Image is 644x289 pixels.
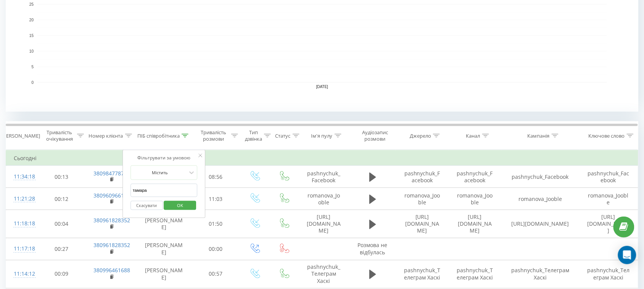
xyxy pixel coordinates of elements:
div: ПІБ співробітника [137,133,180,139]
td: pashnychuk_Facebook [449,166,501,188]
div: 11:21:28 [14,191,29,206]
div: Тривалість очікування [44,129,75,142]
a: 380996461688 [93,267,130,274]
a: 380984778728 [93,170,130,177]
a: 380961828352 [93,242,130,249]
text: 25 [29,2,34,6]
td: Сьогодні [6,151,638,166]
div: [PERSON_NAME] [2,133,40,139]
text: 0 [31,80,34,85]
div: Фільтрувати за умовою [130,154,198,162]
td: 00:04 [37,210,86,238]
td: [PERSON_NAME] [137,260,191,289]
div: Ключове слово [589,133,625,139]
td: [URL][DOMAIN_NAME] [501,210,580,238]
div: 11:14:12 [14,267,29,282]
td: pashnychuk_Facebook [396,166,449,188]
div: Канал [466,133,480,139]
td: pashnychuk_Телеграм Хаскі [580,260,638,289]
button: OK [164,201,196,210]
td: [URL][DOMAIN_NAME] [396,210,449,238]
text: 15 [29,34,34,38]
td: [PERSON_NAME] [137,210,191,238]
div: Ім'я пулу [311,133,333,139]
td: 08:56 [191,166,240,188]
td: pashnychuk_Телеграм Хаскі [396,260,449,289]
button: Скасувати [130,201,163,210]
td: 00:57 [191,260,240,289]
a: 380961828352 [93,217,130,224]
div: 11:17:18 [14,242,29,257]
td: pashnychuk_Facebook [501,166,580,188]
td: pashnychuk_Телеграм Хаскі [298,260,349,289]
text: 5 [31,65,34,69]
div: Тривалість розмови [198,129,229,142]
td: pashnychuk_Телеграм Хаскі [449,260,501,289]
td: pashnychuk_Facebook [580,166,638,188]
text: 10 [29,49,34,53]
input: Введіть значення [130,184,198,197]
td: [URL][DOMAIN_NAME] [580,210,638,238]
td: romanova_Jooble [298,188,349,210]
td: 00:27 [37,238,86,260]
td: pashnychuk_Facebook [298,166,349,188]
span: Розмова не відбулась [358,242,388,256]
td: 01:50 [191,210,240,238]
div: Тип дзвінка [245,129,262,142]
td: 00:12 [37,188,86,210]
td: pashnychuk_Телеграм Хаскі [501,260,580,289]
td: 00:00 [191,238,240,260]
text: 20 [29,18,34,22]
td: 00:09 [37,260,86,289]
div: Кампанія [528,133,550,139]
div: Номер клієнта [89,133,123,139]
td: romanova_Jooble [501,188,580,210]
td: 11:03 [191,188,240,210]
span: OK [169,199,191,211]
td: romanova_Jooble [396,188,449,210]
a: 380960966138 [93,192,130,199]
td: 00:13 [37,166,86,188]
div: Статус [275,133,291,139]
div: Аудіозапис розмови [356,129,394,142]
div: Open Intercom Messenger [618,246,636,264]
td: romanova_Jooble [449,188,501,210]
td: romanova_Jooble [580,188,638,210]
text: [DATE] [316,85,328,89]
td: [URL][DOMAIN_NAME] [449,210,501,238]
td: [PERSON_NAME] [137,238,191,260]
div: 11:18:18 [14,217,29,231]
td: [URL][DOMAIN_NAME] [298,210,349,238]
div: Джерело [410,133,431,139]
div: 11:34:18 [14,169,29,184]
